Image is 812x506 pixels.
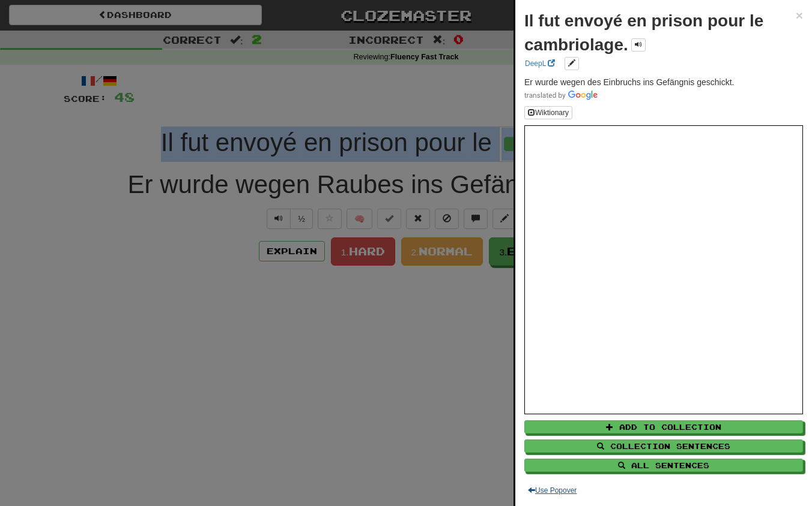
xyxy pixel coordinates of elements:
[796,9,803,22] button: Close
[524,439,803,453] button: Collection Sentences
[521,57,559,70] a: DeepL
[524,484,580,497] button: Use Popover
[524,11,763,54] strong: Il fut envoyé en prison pour le cambriolage.
[524,420,803,433] button: Add to Collection
[565,57,579,70] button: edit links
[524,77,734,87] span: Er wurde wegen des Einbruchs ins Gefängnis geschickt.
[524,459,803,472] button: All Sentences
[796,8,803,22] span: ×
[524,91,598,100] img: Color short
[524,106,572,119] button: Wiktionary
